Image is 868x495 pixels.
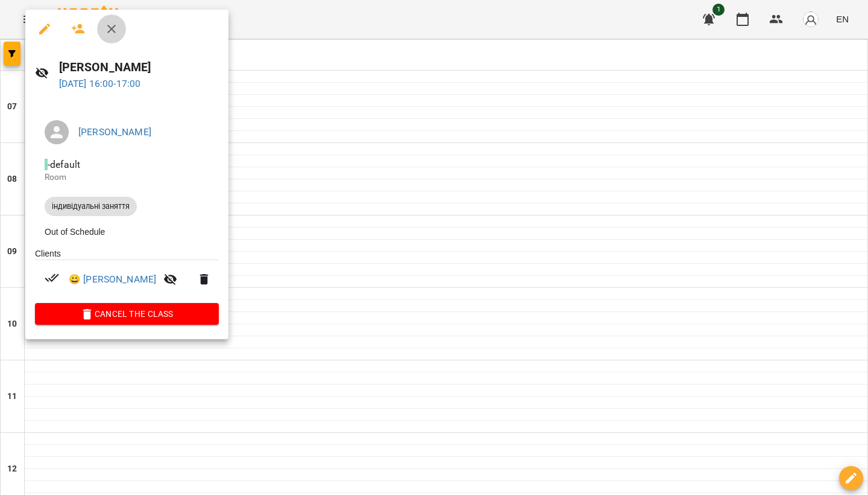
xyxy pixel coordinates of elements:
a: [DATE] 16:00-17:00 [59,78,141,89]
span: Cancel the class [45,307,209,321]
a: 😀 [PERSON_NAME] [69,272,156,287]
button: Cancel the class [35,303,219,325]
svg: Paid [45,270,59,285]
p: Room [45,171,209,184]
li: Out of Schedule [35,221,219,243]
a: [PERSON_NAME] [78,126,151,138]
span: - default [45,159,83,170]
h6: [PERSON_NAME] [59,58,219,77]
span: індивідуальні заняття [45,201,137,212]
ul: Clients [35,247,219,304]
